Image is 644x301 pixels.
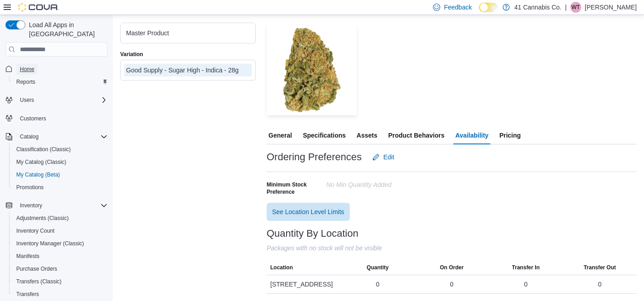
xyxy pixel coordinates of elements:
[16,158,66,166] span: My Catalog (Classic)
[16,265,57,272] span: Purchase Orders
[13,213,108,224] span: Adjustments (Classic)
[16,63,108,74] span: Home
[13,157,70,167] a: My Catalog (Classic)
[18,3,59,12] img: Cova
[16,240,84,247] span: Inventory Manager (Classic)
[2,62,111,75] button: Home
[13,263,108,274] span: Purchase Orders
[598,280,602,289] div: 0
[16,215,69,222] span: Adjustments (Classic)
[357,126,377,144] span: Assets
[13,144,108,155] span: Classification (Classic)
[13,76,39,87] a: Reports
[9,288,111,301] button: Transfers
[367,264,389,271] span: Quantity
[16,131,42,142] button: Catalog
[16,95,108,105] span: Users
[272,207,344,216] span: See Location Level Limits
[16,113,50,124] a: Customers
[585,2,637,13] p: [PERSON_NAME]
[9,143,111,156] button: Classification (Classic)
[16,278,61,285] span: Transfers (Classic)
[9,225,111,237] button: Inventory Count
[13,276,65,287] a: Transfers (Classic)
[499,126,521,144] span: Pricing
[267,181,323,196] span: Minimum Stock Preference
[16,291,39,298] span: Transfers
[13,263,61,274] a: Purchase Orders
[9,76,111,88] button: Reports
[16,131,108,142] span: Catalog
[13,225,108,236] span: Inventory Count
[514,2,561,13] p: 41 Cannabis Co.
[583,264,616,271] span: Transfer Out
[20,202,42,209] span: Inventory
[572,2,580,13] span: WT
[20,66,34,73] span: Home
[388,126,444,144] span: Product Behaviors
[383,153,394,162] span: Edit
[2,112,111,125] button: Customers
[9,263,111,275] button: Purchase Orders
[9,237,111,250] button: Inventory Manager (Classic)
[25,20,108,38] span: Load All Apps in [GEOGRAPHIC_DATA]
[20,133,38,140] span: Catalog
[16,200,108,211] span: Inventory
[16,227,55,234] span: Inventory Count
[9,212,111,225] button: Adjustments (Classic)
[16,184,44,191] span: Promotions
[13,251,108,262] span: Manifests
[450,280,454,289] div: 0
[9,156,111,168] button: My Catalog (Classic)
[270,279,333,290] span: [STREET_ADDRESS]
[13,182,108,193] span: Promotions
[13,144,75,155] a: Classification (Classic)
[9,275,111,288] button: Transfers (Classic)
[16,95,38,105] button: Users
[20,96,34,104] span: Users
[16,78,35,86] span: Reports
[13,76,108,87] span: Reports
[16,171,60,178] span: My Catalog (Beta)
[16,146,71,153] span: Classification (Classic)
[267,203,350,221] button: See Location Level Limits
[13,289,42,300] a: Transfers
[2,94,111,106] button: Users
[16,64,38,75] a: Home
[268,126,292,144] span: General
[565,2,567,13] p: |
[13,276,108,287] span: Transfers (Classic)
[570,2,581,13] div: Wendy Thompson
[13,225,58,236] a: Inventory Count
[13,182,47,193] a: Promotions
[13,238,88,249] a: Inventory Manager (Classic)
[524,280,527,289] div: 0
[13,213,72,224] a: Adjustments (Classic)
[267,228,358,239] h3: Quantity By Location
[270,264,293,271] span: Location
[303,126,346,144] span: Specifications
[267,152,362,162] h3: Ordering Preferences
[120,51,143,58] label: Variation
[16,200,46,211] button: Inventory
[455,126,488,144] span: Availability
[16,253,39,260] span: Manifests
[13,289,108,300] span: Transfers
[2,130,111,143] button: Catalog
[267,25,357,115] img: Image for Good Supply - Sugar High - Indica - 28g
[2,199,111,212] button: Inventory
[13,251,43,262] a: Manifests
[126,66,250,75] div: Good Supply - Sugar High - Indica - 28g
[9,181,111,194] button: Promotions
[376,280,380,289] div: 0
[13,238,108,249] span: Inventory Manager (Classic)
[13,169,108,180] span: My Catalog (Beta)
[267,243,637,253] div: Packages with no stock will not be visible
[479,3,498,12] input: Dark Mode
[512,264,540,271] span: Transfer In
[440,264,464,271] span: On Order
[444,3,471,12] span: Feedback
[326,177,447,188] div: No min Quantity added
[369,148,398,166] button: Edit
